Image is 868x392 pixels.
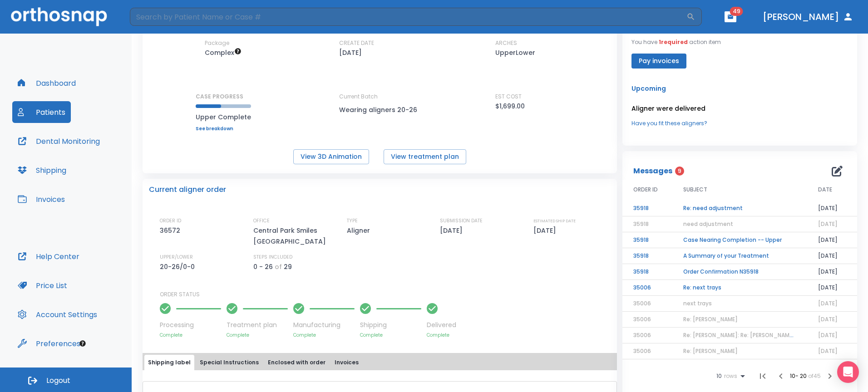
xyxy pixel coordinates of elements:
span: 10 - 20 [790,372,808,380]
td: [DATE] [807,280,857,296]
p: Complete [293,332,355,338]
span: Up to 50 Steps (100 aligners) [205,48,242,57]
button: Enclosed with order [264,355,329,370]
button: Price List [12,274,73,296]
span: 10 [716,373,722,379]
button: Account Settings [12,304,103,325]
p: [DATE] [440,225,466,236]
input: Search by Patient Name or Case # [130,8,686,26]
button: Shipping [12,159,72,181]
span: 1 required [659,38,688,46]
p: STEPS INCLUDED [253,253,292,261]
p: Current Batch [339,93,421,101]
td: [DATE] [807,201,857,216]
p: Shipping [360,320,421,330]
button: Help Center [12,245,85,267]
p: 36572 [160,225,183,236]
td: 35918 [622,232,672,248]
p: $1,699.00 [495,101,525,112]
td: [DATE] [807,264,857,280]
p: Aligner [347,225,373,236]
p: Delivered [427,320,456,330]
a: Have you fit these aligners? [631,119,848,127]
button: Dental Monitoring [12,130,105,152]
span: of 45 [808,372,821,380]
p: CREATE DATE [339,39,374,47]
img: Orthosnap [11,7,107,26]
button: Invoices [12,188,70,210]
p: TYPE [347,217,358,225]
span: [DATE] [818,220,838,228]
p: UpperLower [495,47,535,58]
p: Current aligner order [149,184,226,195]
button: Shipping label [144,355,194,370]
p: EST COST [495,93,522,101]
p: SUBMISSION DATE [440,217,483,225]
div: Tooltip anchor [79,339,87,348]
span: 49 [730,7,743,16]
p: OFFICE [253,217,270,225]
span: [DATE] [818,315,838,323]
span: SUBJECT [683,186,707,194]
td: 35918 [622,201,672,216]
span: [DATE] [818,331,838,339]
p: of [275,261,282,272]
p: UPPER/LOWER [160,253,193,261]
div: Open Intercom Messenger [837,361,859,383]
span: 35006 [633,315,651,323]
p: ARCHES [495,39,517,47]
p: [DATE] [533,225,559,236]
a: See breakdown [196,126,251,132]
span: [DATE] [818,299,838,307]
p: Messages [633,166,672,176]
td: 35918 [622,248,672,264]
button: Special Instructions [196,355,262,370]
p: 20-26/0-0 [160,261,198,272]
span: 35006 [633,299,651,307]
p: Processing [160,320,221,330]
p: Package [205,39,229,47]
span: 35006 [633,347,651,355]
span: 9 [675,167,684,176]
span: Re: [PERSON_NAME] [683,347,738,355]
span: next trays [683,299,712,307]
p: Complete [360,332,421,338]
p: Manufacturing [293,320,355,330]
p: Wearing aligners 20-26 [339,104,421,115]
button: Patients [12,101,71,123]
p: Complete [227,332,288,338]
p: Complete [160,332,221,338]
p: 0 - 26 [253,261,273,272]
p: Upcoming [631,83,848,94]
td: A Summary of your Treatment [672,248,807,264]
button: Invoices [331,355,362,370]
span: 35918 [633,220,649,228]
p: CASE PROGRESS [196,93,251,101]
span: need adjustment [683,220,733,228]
button: Preferences [12,333,86,354]
p: Complete [427,332,456,338]
button: View treatment plan [384,149,466,164]
p: 29 [284,261,292,272]
button: View 3D Animation [293,149,369,164]
p: You have action item [631,38,721,46]
td: 35918 [622,264,672,280]
span: [DATE] [818,347,838,355]
td: Order Confirmation N35918 [672,264,807,280]
button: Pay invoices [631,54,686,69]
p: [DATE] [339,47,362,58]
span: Re: [PERSON_NAME] [683,315,738,323]
div: tabs [144,355,615,370]
p: Aligner were delivered [631,103,848,114]
button: Dashboard [12,72,81,94]
td: [DATE] [807,248,857,264]
span: Logout [46,376,70,386]
button: [PERSON_NAME] [759,9,857,25]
